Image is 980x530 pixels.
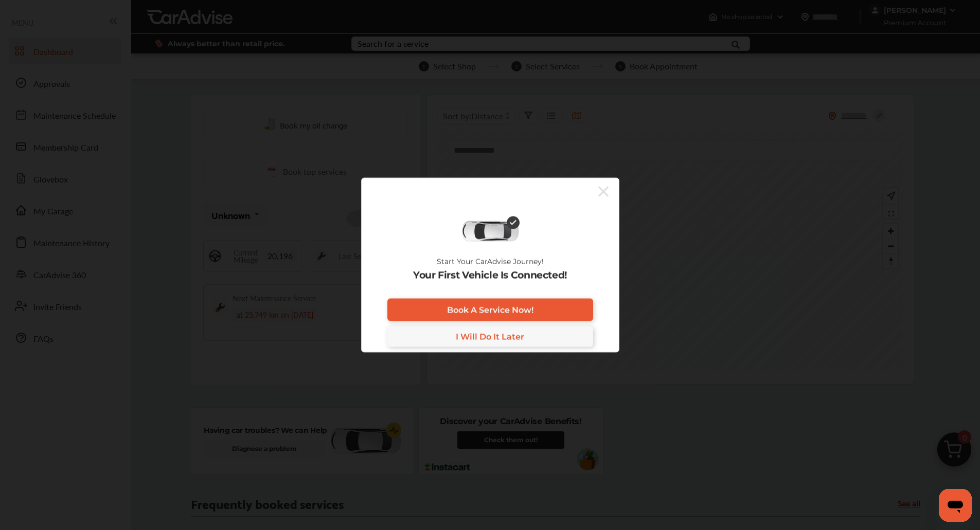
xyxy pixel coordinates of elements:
[387,299,593,321] a: Book A Service Now!
[461,220,520,243] img: diagnose-vehicle.c84bcb0a.svg
[507,216,520,229] img: check-icon.521c8815.svg
[413,270,567,281] p: Your First Vehicle Is Connected!
[387,326,593,347] a: I Will Do It Later
[456,332,524,341] span: I Will Do It Later
[939,489,972,522] iframe: Button to launch messaging window
[437,258,544,266] p: Start Your CarAdvise Journey!
[447,305,533,315] span: Book A Service Now!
